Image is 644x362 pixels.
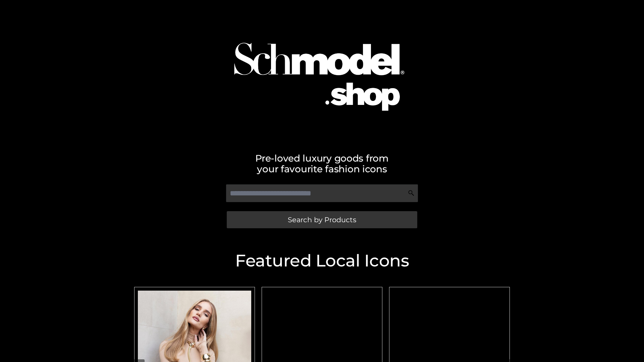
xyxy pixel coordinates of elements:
span: Search by Products [288,216,356,223]
h2: Featured Local Icons​ [131,252,513,269]
img: Search Icon [408,190,415,196]
a: Search by Products [227,211,417,228]
h2: Pre-loved luxury goods from your favourite fashion icons [131,153,513,174]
